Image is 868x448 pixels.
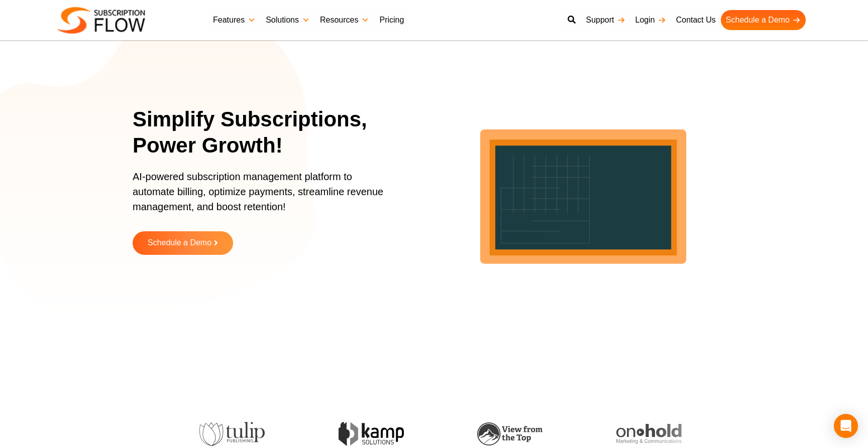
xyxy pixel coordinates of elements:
[148,239,211,247] span: Schedule a Demo
[721,10,806,30] a: Schedule a Demo
[208,10,261,30] a: Features
[477,422,542,446] img: view-from-the-top
[616,424,682,444] img: onhold-marketing
[315,10,374,30] a: Resources
[57,7,145,34] img: Subscriptionflow
[133,231,233,255] a: Schedule a Demo
[671,10,721,30] a: Contact Us
[581,10,630,30] a: Support
[133,169,394,224] p: AI-powered subscription management platform to automate billing, optimize payments, streamline re...
[339,422,404,445] img: kamp-solution
[199,422,265,446] img: tulip-publishing
[630,10,671,30] a: Login
[133,106,406,159] h1: Simplify Subscriptions, Power Growth!
[261,10,315,30] a: Solutions
[834,414,858,438] div: Open Intercom Messenger
[374,10,409,30] a: Pricing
